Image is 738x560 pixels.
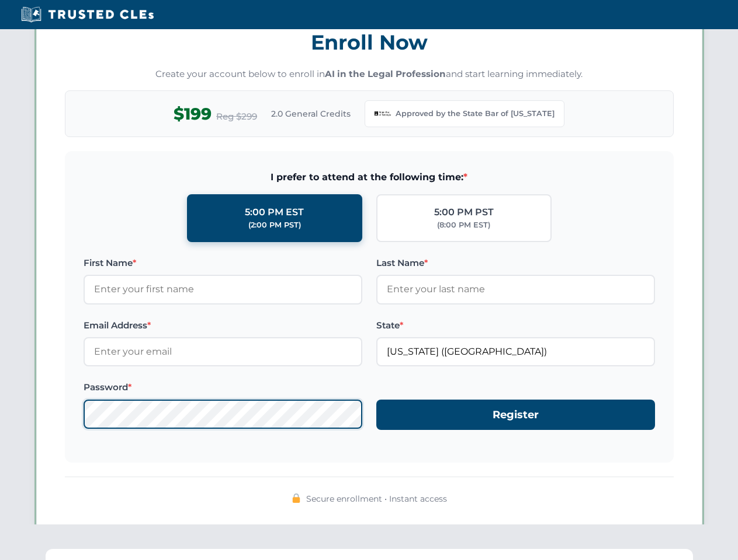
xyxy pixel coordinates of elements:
input: Enter your email [84,337,362,366]
span: I prefer to attend at the following time: [84,170,655,185]
label: Email Address [84,318,362,332]
span: Secure enrollment • Instant access [306,492,447,505]
strong: AI in the Legal Profession [325,68,446,79]
input: Enter your last name [376,275,655,304]
div: (2:00 PM PST) [248,219,301,231]
input: Enter your first name [84,275,362,304]
input: Georgia (GA) [376,337,655,366]
span: 2.0 General Credits [271,107,351,120]
span: $199 [174,101,212,127]
div: 5:00 PM PST [434,205,494,220]
label: Password [84,380,362,394]
span: Approved by the State Bar of [US_STATE] [396,108,555,120]
img: Trusted CLEs [18,6,157,23]
div: 5:00 PM EST [245,205,304,220]
img: Georgia Bar [375,106,391,122]
button: Register [376,400,655,430]
img: 🔒 [292,494,301,503]
label: State [376,318,655,332]
label: First Name [84,256,362,270]
h3: Enroll Now [65,24,674,61]
label: Last Name [376,256,655,270]
p: Create your account below to enroll in and start learning immediately. [65,68,674,81]
span: Reg $299 [216,110,257,124]
div: (8:00 PM EST) [437,219,490,231]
